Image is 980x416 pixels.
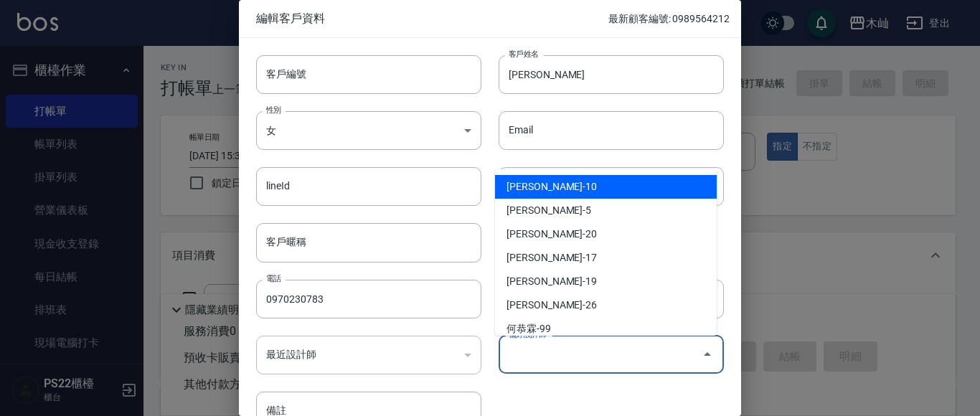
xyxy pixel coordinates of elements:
p: 最新顧客編號: 0989564212 [608,11,730,27]
button: Close [696,343,719,366]
span: 編輯客戶資料 [256,11,608,26]
li: 何恭霖-99 [495,317,717,341]
div: 女 [256,111,481,150]
label: 偏好設計師 [509,329,546,340]
label: 電話 [266,273,281,284]
li: [PERSON_NAME]-19 [495,270,717,293]
li: [PERSON_NAME]-10 [495,175,717,199]
li: [PERSON_NAME]-26 [495,293,717,317]
li: [PERSON_NAME]-20 [495,222,717,246]
li: [PERSON_NAME]-5 [495,199,717,222]
li: [PERSON_NAME]-17 [495,246,717,270]
label: 性別 [266,105,281,115]
label: 客戶姓名 [509,49,539,60]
